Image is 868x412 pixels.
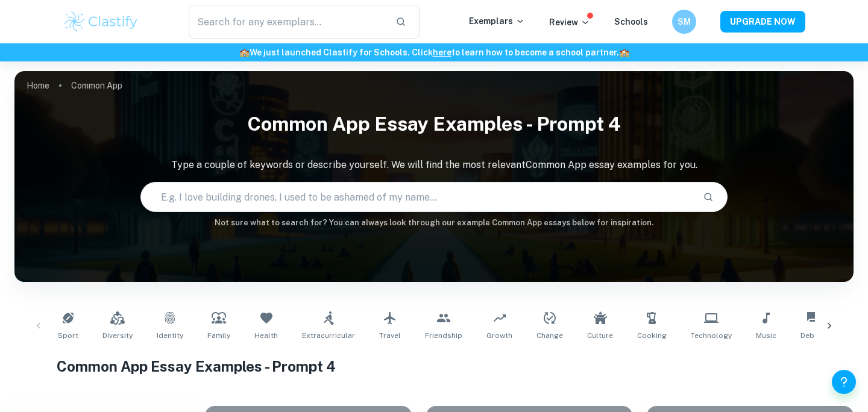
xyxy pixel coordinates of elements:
[800,330,826,341] span: Debate
[536,330,563,341] span: Change
[63,10,139,34] img: Clastify logo
[239,48,250,57] span: 🏫
[698,187,719,207] button: Search
[587,330,613,341] span: Culture
[549,16,590,29] p: Review
[2,46,866,59] h6: We just launched Clastify for Schools. Click to learn how to become a school partner.
[832,370,856,394] button: Help and Feedback
[141,180,693,214] input: E.g. I love building drones, I used to be ashamed of my name...
[720,11,805,33] button: UPGRADE NOW
[14,105,854,143] h1: Common App Essay Examples - Prompt 4
[58,330,78,341] span: Sport
[27,77,49,94] a: Home
[486,330,512,341] span: Growth
[619,48,629,57] span: 🏫
[57,355,812,377] h1: Common App Essay Examples - Prompt 4
[678,15,691,28] h6: SM
[433,48,451,57] a: here
[71,79,122,92] p: Common App
[469,14,525,28] p: Exemplars
[379,330,401,341] span: Travel
[614,17,648,27] a: Schools
[637,330,667,341] span: Cooking
[14,217,854,229] h6: Not sure what to search for? You can always look through our example Common App essays below for ...
[102,330,133,341] span: Diversity
[756,330,776,341] span: Music
[207,330,230,341] span: Family
[14,158,854,172] p: Type a couple of keywords or describe yourself. We will find the most relevant Common App essay e...
[425,330,462,341] span: Friendship
[189,5,386,39] input: Search for any exemplars...
[302,330,355,341] span: Extracurricular
[157,330,183,341] span: Identity
[672,10,696,34] button: SM
[691,330,732,341] span: Technology
[254,330,278,341] span: Health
